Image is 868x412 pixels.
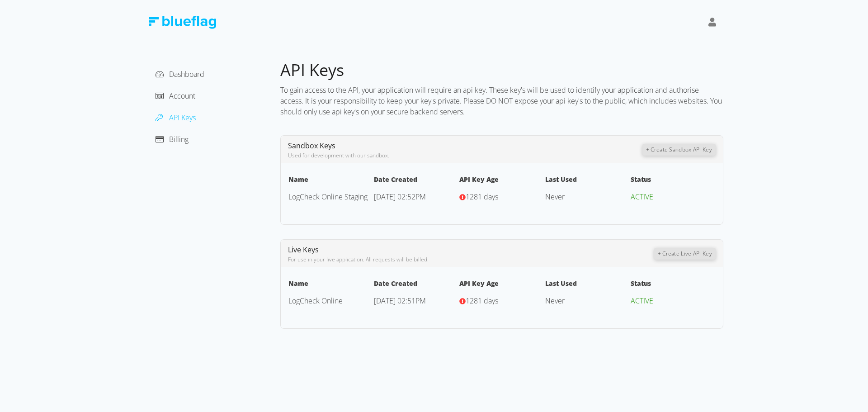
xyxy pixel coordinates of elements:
th: Date Created [373,174,459,188]
span: [DATE] 02:51PM [374,296,426,306]
span: Never [545,296,565,306]
span: ACTIVE [631,296,653,306]
div: Used for development with our sandbox. [288,152,642,160]
a: Account [156,91,195,101]
th: Last Used [545,278,630,292]
span: Sandbox Keys [288,141,335,151]
span: 1281 days [466,192,498,202]
span: Account [169,91,195,101]
th: Status [630,174,716,188]
a: Dashboard [156,69,204,79]
div: For use in your live application. All requests will be billed. [288,256,654,264]
a: Billing [156,134,189,144]
th: Date Created [373,278,459,292]
a: LogCheck Online [288,296,343,306]
img: Blue Flag Logo [148,16,216,29]
th: Name [288,174,373,188]
a: API Keys [156,113,196,123]
span: Billing [169,134,189,144]
span: 1281 days [466,296,498,306]
th: Last Used [545,174,630,188]
span: ACTIVE [631,192,653,202]
span: [DATE] 02:52PM [374,192,426,202]
div: To gain access to the API, your application will require an api key. These key's will be used to ... [280,81,723,121]
span: Live Keys [288,245,319,255]
th: API Key Age [459,174,544,188]
span: Dashboard [169,69,204,79]
th: Status [630,278,716,292]
th: Name [288,278,373,292]
th: API Key Age [459,278,544,292]
a: LogCheck Online Staging [288,192,368,202]
button: + Create Live API Key [654,248,716,260]
span: API Keys [169,113,196,123]
span: API Keys [280,59,344,81]
span: Never [545,192,565,202]
button: + Create Sandbox API Key [642,144,716,156]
